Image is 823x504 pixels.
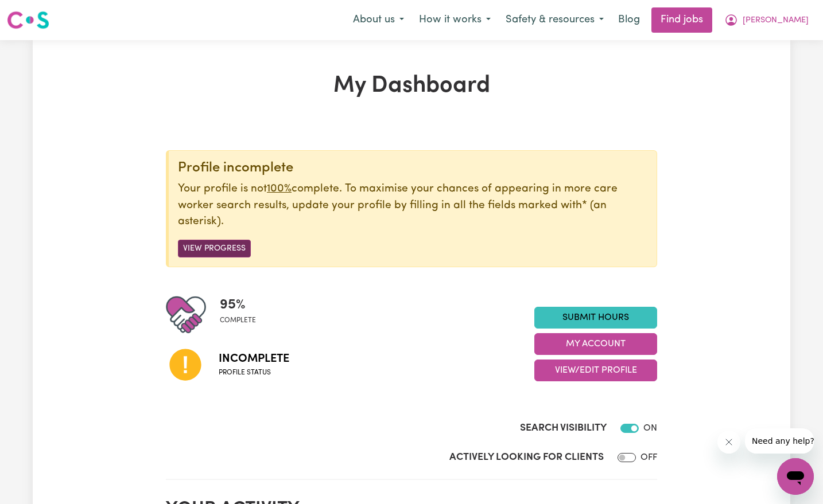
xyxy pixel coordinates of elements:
[717,431,740,454] iframe: Close message
[643,424,657,433] span: ON
[777,458,814,495] iframe: Button to launch messaging window
[345,8,411,32] button: About us
[743,14,809,27] span: [PERSON_NAME]
[220,295,265,335] div: Profile completeness: 95%
[651,7,712,33] a: Find jobs
[178,160,647,177] div: Profile incomplete
[534,360,657,381] button: View/Edit Profile
[219,350,289,368] span: Incomplete
[717,8,816,32] button: My Account
[640,453,657,462] span: OFF
[520,421,607,436] label: Search Visibility
[745,428,814,454] iframe: Message from company
[166,72,657,100] h1: My Dashboard
[411,8,498,32] button: How it works
[220,315,256,326] span: complete
[7,8,69,17] span: Need any help?
[7,7,49,33] a: Careseekers logo
[534,333,657,355] button: My Account
[498,8,611,32] button: Safety & resources
[178,240,251,257] button: View Progress
[611,7,647,33] a: Blog
[7,10,49,30] img: Careseekers logo
[534,307,657,329] a: Submit Hours
[267,183,292,194] u: 100%
[220,295,256,315] span: 95 %
[178,181,647,230] p: Your profile is not complete. To maximise your chances of appearing in more care worker search re...
[449,450,604,465] label: Actively Looking for Clients
[219,368,289,378] span: Profile status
